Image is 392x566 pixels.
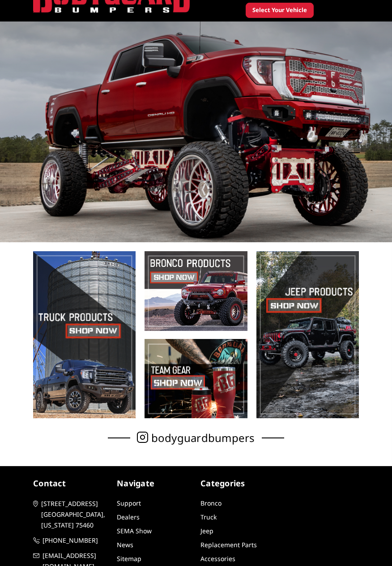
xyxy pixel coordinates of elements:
button: 3 of 5 [351,124,360,139]
a: [PHONE_NUMBER] [33,535,108,546]
span: [STREET_ADDRESS] [GEOGRAPHIC_DATA], [US_STATE] 75460 [41,498,106,531]
button: 1 of 5 [351,96,360,110]
button: 4 of 5 [351,139,360,153]
button: 5 of 5 [351,153,360,167]
a: Bronco [200,499,222,507]
h5: Categories [200,477,275,489]
a: Truck [200,513,217,521]
a: Support [117,499,141,507]
button: 2 of 5 [351,110,360,124]
a: Dealers [117,513,140,521]
button: Select Your Vehicle [246,3,314,18]
a: Accessories [200,554,235,563]
span: Select Your Vehicle [252,6,307,15]
a: Sitemap [117,554,141,563]
h5: Navigate [117,477,192,489]
span: bodyguardbumpers [151,433,255,442]
a: Replacement Parts [200,540,257,549]
a: Jeep [200,527,213,535]
span: [PHONE_NUMBER] [43,535,107,546]
a: News [117,540,133,549]
h5: contact [33,477,108,489]
a: SEMA Show [117,527,152,535]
